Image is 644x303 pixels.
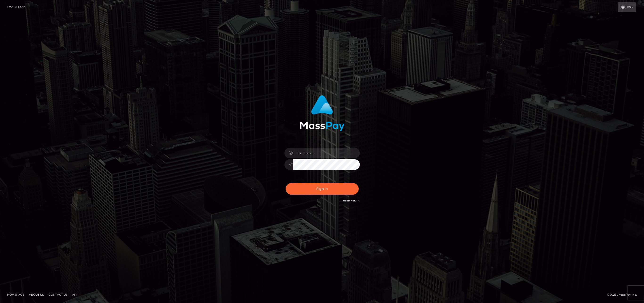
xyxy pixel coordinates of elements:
[343,199,359,202] a: Need Help?
[300,95,345,131] img: MassPay Login
[5,291,26,298] a: Homepage
[7,2,25,12] a: Login Page
[70,291,79,298] a: API
[27,291,46,298] a: About Us
[293,148,360,158] input: Username...
[618,2,636,12] a: Login
[286,183,359,195] button: Sign in
[607,292,640,297] div: © 2025 , MassPay Inc.
[47,291,69,298] a: Contact Us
